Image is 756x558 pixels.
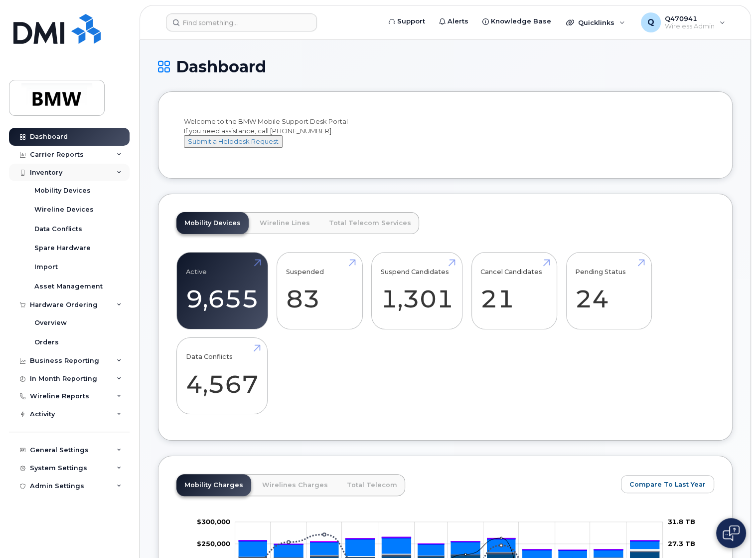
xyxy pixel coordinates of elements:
[197,539,230,547] tspan: $250,000
[629,480,706,489] span: Compare To Last Year
[197,518,230,526] g: $0
[186,343,259,409] a: Data Conflicts 4,567
[184,137,283,145] a: Submit a Helpdesk Request
[575,258,642,324] a: Pending Status 24
[621,475,714,493] button: Compare To Last Year
[668,539,695,547] tspan: 27.3 TB
[254,474,336,496] a: Wirelines Charges
[186,258,259,324] a: Active 9,655
[184,117,707,157] div: Welcome to the BMW Mobile Support Desk Portal If you need assistance, call [PHONE_NUMBER].
[286,258,353,324] a: Suspended 83
[321,212,419,234] a: Total Telecom Services
[252,212,318,234] a: Wireline Lines
[381,258,454,324] a: Suspend Candidates 1,301
[184,135,283,148] button: Submit a Helpdesk Request
[197,539,230,547] g: $0
[480,258,548,324] a: Cancel Candidates 21
[176,212,249,234] a: Mobility Devices
[723,525,740,541] img: Open chat
[668,518,695,526] tspan: 31.8 TB
[158,58,733,75] h1: Dashboard
[339,474,405,496] a: Total Telecom
[176,474,251,496] a: Mobility Charges
[197,518,230,526] tspan: $300,000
